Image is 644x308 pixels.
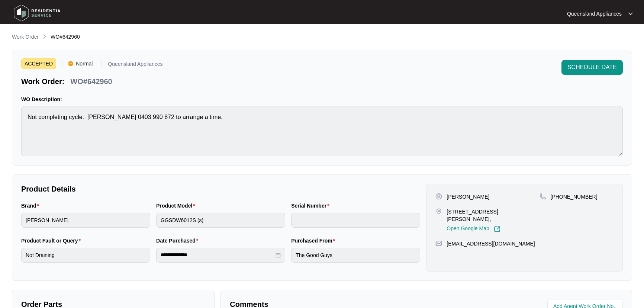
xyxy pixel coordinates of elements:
[161,251,274,259] input: Date Purchased
[10,33,40,41] a: Work Order
[73,58,96,69] span: Normal
[551,193,598,200] p: [PHONE_NUMBER]
[561,60,623,75] button: SCHEDULE DATE
[435,193,442,200] img: user-pin
[21,96,623,103] p: WO Description:
[12,33,39,41] p: Work Order
[435,208,442,215] img: map-pin
[628,12,633,16] img: dropdown arrow
[42,33,48,39] img: chevron-right
[156,237,201,244] label: Date Purchased
[51,34,80,40] span: WO#642960
[68,61,73,66] img: Vercel Logo
[108,61,162,69] p: Queensland Appliances
[447,208,539,223] p: [STREET_ADDRESS][PERSON_NAME],
[291,248,420,263] input: Purchased From
[21,76,64,87] p: Work Order:
[156,213,285,228] input: Product Model
[567,63,617,72] span: SCHEDULE DATE
[70,76,112,87] p: WO#642960
[447,240,535,247] p: [EMAIL_ADDRESS][DOMAIN_NAME]
[11,2,63,24] img: residentia service logo
[21,184,420,194] p: Product Details
[21,106,623,156] textarea: Not completing cycle. [PERSON_NAME] 0403 990 872 to arrange a time.
[291,202,332,209] label: Serial Number
[435,240,442,247] img: map-pin
[540,193,546,200] img: map-pin
[291,237,338,244] label: Purchased From
[494,226,500,232] img: Link-External
[21,248,150,263] input: Product Fault or Query
[156,202,198,209] label: Product Model
[21,237,84,244] label: Product Fault or Query
[21,58,56,69] span: ACCEPTED
[447,226,500,232] a: Open Google Map
[567,10,622,17] p: Queensland Appliances
[21,213,150,228] input: Brand
[291,213,420,228] input: Serial Number
[447,193,489,200] p: [PERSON_NAME]
[21,202,42,209] label: Brand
